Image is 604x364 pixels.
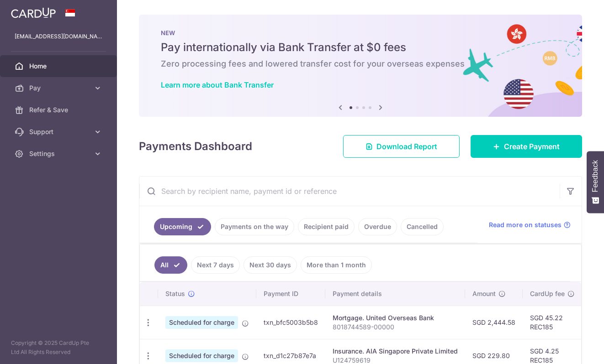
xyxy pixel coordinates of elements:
a: More than 1 month [301,256,372,274]
a: Learn more about Bank Transfer [161,80,274,89]
a: All [154,256,187,274]
div: Insurance. AIA Singapore Private Limited [333,347,458,356]
h5: Pay internationally via Bank Transfer at $0 fees [161,40,560,55]
a: Overdue [358,218,397,235]
span: Refer & Save [29,105,90,114]
span: Support [29,127,90,136]
p: 8018744589-00000 [333,322,458,332]
a: Next 30 days [244,256,297,274]
a: Next 7 days [191,256,240,274]
th: Payment details [325,282,465,306]
img: Bank transfer banner [139,15,582,117]
span: Scheduled for charge [165,316,238,329]
p: [EMAIL_ADDRESS][DOMAIN_NAME] [15,32,102,41]
td: SGD 45.22 REC185 [523,306,582,339]
p: NEW [161,29,560,36]
a: Upcoming [154,218,211,235]
span: Pay [29,83,90,93]
a: Cancelled [401,218,444,235]
td: txn_bfc5003b5b8 [256,306,325,339]
span: Settings [29,149,90,158]
a: Download Report [343,135,460,158]
span: Read more on statuses [489,220,562,229]
span: Feedback [591,160,599,192]
h6: Zero processing fees and lowered transfer cost for your overseas expenses [161,58,560,69]
th: Payment ID [256,282,325,306]
span: Download Report [376,141,437,152]
img: CardUp [11,7,56,18]
a: Create Payment [471,135,582,158]
a: Recipient paid [298,218,355,235]
button: Feedback - Show survey [587,151,604,213]
h4: Payments Dashboard [139,138,252,155]
span: CardUp fee [530,289,565,298]
a: Payments on the way [215,218,294,235]
td: SGD 2,444.58 [465,306,523,339]
span: Status [165,289,185,298]
span: Amount [472,289,496,298]
span: Create Payment [504,141,560,152]
div: Mortgage. United Overseas Bank [333,313,458,322]
input: Search by recipient name, payment id or reference [139,177,560,206]
span: Scheduled for charge [165,349,238,362]
a: Read more on statuses [489,220,571,229]
span: Home [29,62,90,71]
